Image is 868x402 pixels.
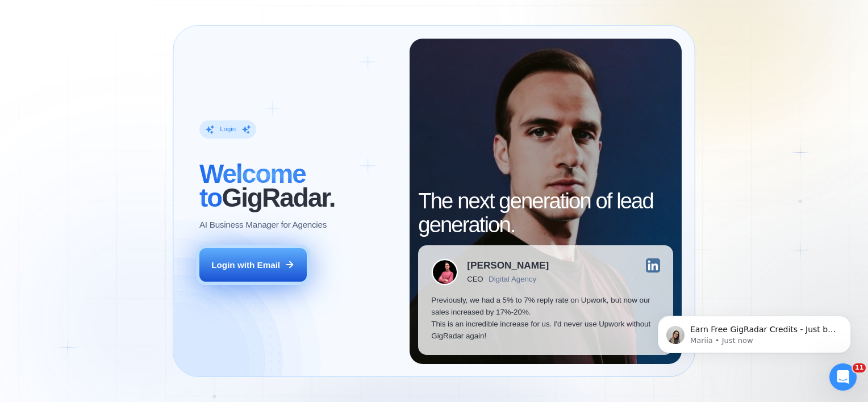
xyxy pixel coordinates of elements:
[199,160,306,212] span: Welcome to
[220,125,236,133] div: Login
[829,363,857,391] iframe: Intercom live chat
[211,259,280,271] div: Login with Email
[199,219,327,231] p: AI Business Manager for Agencies
[467,275,483,283] div: CEO
[641,292,868,371] iframe: Intercom notifications message
[199,248,307,282] button: Login with Email
[467,261,549,270] div: [PERSON_NAME]
[853,363,866,372] span: 11
[199,162,397,210] h2: ‍ GigRadar.
[431,294,660,342] p: Previously, we had a 5% to 7% reply rate on Upwork, but now our sales increased by 17%-20%. This ...
[418,189,673,237] h2: The next generation of lead generation.
[489,275,536,283] div: Digital Agency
